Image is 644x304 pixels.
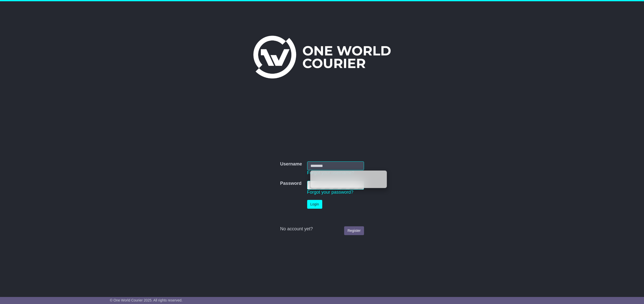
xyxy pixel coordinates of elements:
div: No account yet? [280,226,364,232]
label: Username [280,161,302,167]
span: © One World Courier 2025. All rights reserved. [110,298,183,302]
label: Password [280,181,301,186]
a: Forgot your username? [307,170,354,175]
img: One World [253,36,391,78]
a: Forgot your password? [307,190,353,195]
button: Login [307,200,322,209]
a: Register [344,226,364,235]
